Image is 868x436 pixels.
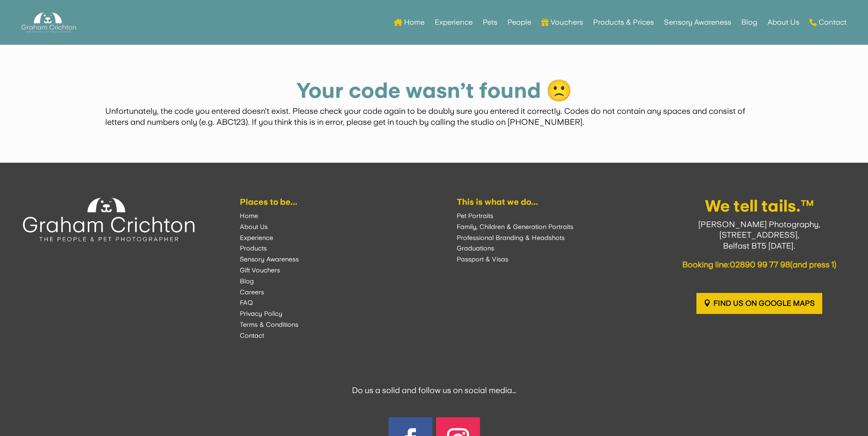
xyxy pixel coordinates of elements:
[240,255,299,263] a: Sensory Awareness
[507,5,531,40] a: People
[240,212,258,219] a: Home
[809,5,846,40] a: Contact
[240,310,282,317] a: Privacy Policy
[674,198,845,219] h3: We tell tails.™
[23,198,194,242] img: Experience the Experience
[240,277,254,285] a: Blog
[435,5,473,40] a: Experience
[105,80,763,106] h1: Your code wasn’t found 🙁
[240,332,264,339] a: Contact
[240,234,273,241] a: Experience
[741,5,757,40] a: Blog
[723,241,795,250] span: Belfast BT5 [DATE].
[664,5,731,40] a: Sensory Awareness
[483,5,497,40] a: Pets
[394,5,425,40] a: Home
[240,266,280,274] a: Gift Vouchers
[240,288,264,296] a: Careers
[457,212,493,219] a: Pet Portraits
[105,106,763,128] p: Unfortunately, the code you entered doesn’t exist. Please check your code again to be doubly sure...
[457,223,573,230] a: Family, Children & Generation Portraits
[730,260,790,269] a: 02890 99 77 98
[457,198,628,211] h6: This is what we do...
[240,321,298,328] a: Terms & Conditions
[240,223,268,230] a: About Us
[240,299,253,306] a: FAQ
[457,245,494,252] a: Graduations
[541,5,583,40] a: Vouchers
[457,234,565,241] a: Professional Branding & Headshots
[352,385,516,395] span: Do us a solid and follow us on social media…
[240,198,411,211] h6: Places to be...
[767,5,799,40] a: About Us
[696,293,822,314] a: Find us on Google Maps
[457,255,508,263] a: Passport & Visas
[22,10,75,35] img: Graham Crichton Photography Logo
[593,5,654,40] a: Products & Prices
[240,245,267,252] a: Products
[682,260,836,269] span: Booking line: (and press 1)
[698,219,820,229] span: [PERSON_NAME] Photography,
[719,230,799,239] span: [STREET_ADDRESS],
